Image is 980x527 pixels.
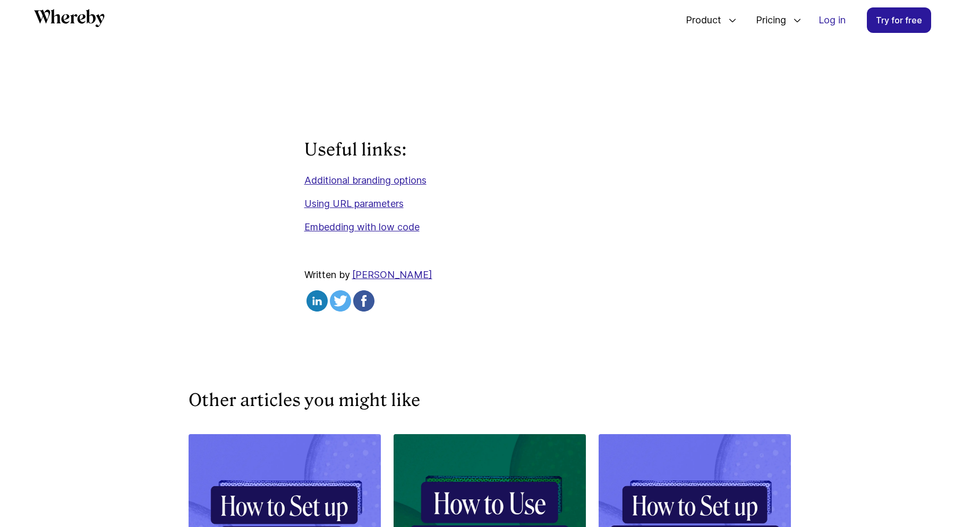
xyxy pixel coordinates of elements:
[304,268,676,315] div: Written by
[867,7,931,33] a: Try for free
[304,139,676,161] h3: Useful links:
[675,3,724,38] span: Product
[34,9,105,31] a: Whereby
[306,290,328,312] img: linkedin
[304,198,404,209] a: Using URL parameters
[353,290,374,312] img: facebook
[189,387,792,413] h3: Other articles you might like
[352,269,432,280] a: [PERSON_NAME]
[34,9,105,27] svg: Whereby
[304,221,420,232] a: Embedding with low code
[304,175,427,186] a: Additional branding options
[745,3,789,38] span: Pricing
[810,8,854,32] a: Log in
[330,290,351,312] img: twitter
